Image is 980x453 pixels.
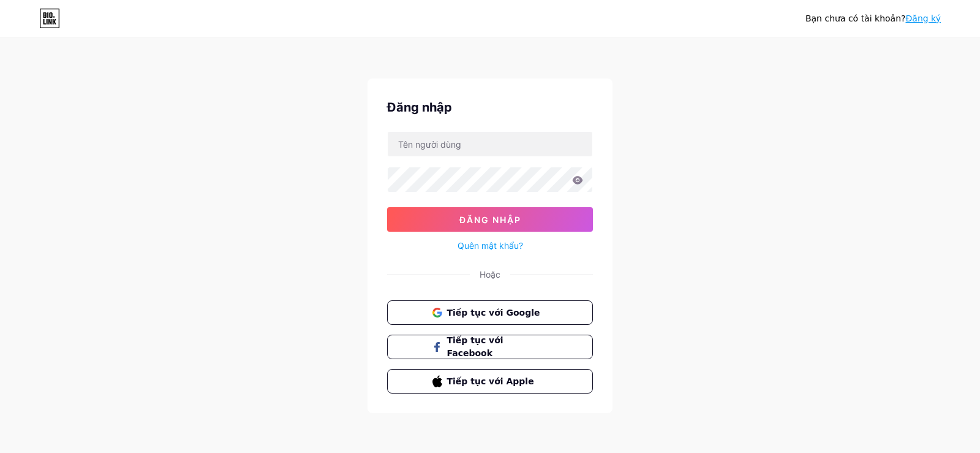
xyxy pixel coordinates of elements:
[447,335,503,358] font: Tiếp tục với Facebook
[459,215,521,225] font: Đăng nhập
[447,308,540,318] font: Tiếp tục với Google
[480,269,500,280] font: Hoặc
[387,207,593,232] button: Đăng nhập
[447,376,534,386] font: Tiếp tục với Apple
[388,132,592,156] input: Tên người dùng
[458,240,523,251] font: Quên mật khẩu?
[387,369,593,394] button: Tiếp tục với Apple
[458,239,523,252] a: Quên mật khẩu?
[805,13,906,23] font: Bạn chưa có tài khoản?
[905,13,941,23] a: Đăng ký
[387,300,593,325] button: Tiếp tục với Google
[387,335,593,359] button: Tiếp tục với Facebook
[387,100,452,115] font: Đăng nhập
